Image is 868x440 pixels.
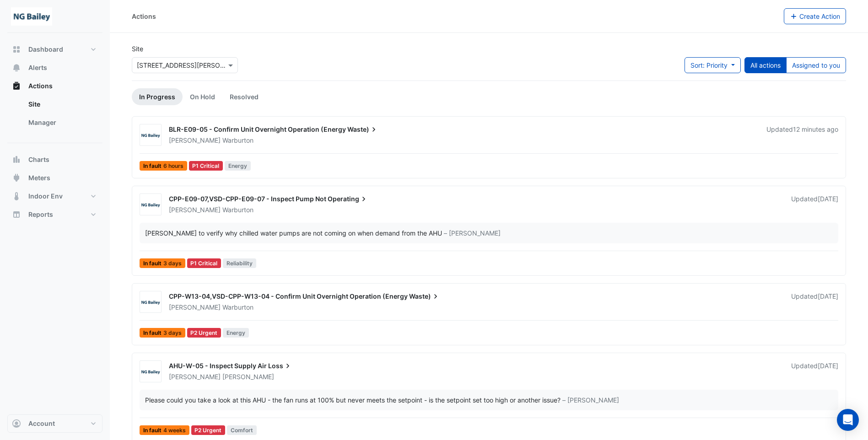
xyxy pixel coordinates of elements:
[169,136,221,144] span: [PERSON_NAME]
[7,205,102,224] button: Reports
[818,362,838,370] span: Fri 05-Sep-2025 10:07 BST
[7,169,102,187] button: Meters
[791,292,838,312] div: Updated
[183,88,222,105] a: On Hold
[328,194,368,204] span: Operating
[791,361,838,381] div: Updated
[11,7,52,26] img: Company Logo
[784,8,846,24] button: Create Action
[12,173,21,182] app-icon: Meters
[268,361,292,370] span: Loss
[28,173,50,182] span: Meters
[140,258,185,268] span: In fault
[12,192,21,201] app-icon: Indoor Env
[690,61,728,69] span: Sort: Priority
[140,367,161,376] img: NG Bailey
[169,206,221,214] span: [PERSON_NAME]
[685,57,741,73] button: Sort: Priority
[223,328,249,338] span: Energy
[7,59,102,77] button: Alerts
[223,258,256,268] span: Reliability
[145,395,561,405] div: Please could you take a look at this AHU - the fan runs at 100% but never meets the setpoint - is...
[169,362,267,370] span: AHU-W-05 - Inspect Supply Air
[227,425,257,435] span: Comfort
[169,292,408,300] span: CPP-W13-04,VSD-CPP-W13-04 - Confirm Unit Overnight Operation (Energy
[28,155,49,164] span: Charts
[7,414,102,433] button: Account
[187,258,221,268] div: P1 Critical
[793,125,838,133] span: Fri 12-Sep-2025 08:30 BST
[28,81,53,91] span: Actions
[222,205,253,215] span: Warburton
[132,44,143,54] label: Site
[818,195,838,203] span: Wed 10-Sep-2025 10:36 BST
[28,419,55,428] span: Account
[163,163,183,169] span: 6 hours
[444,228,501,238] span: – [PERSON_NAME]
[744,57,787,73] button: All actions
[28,63,47,72] span: Alerts
[28,210,53,219] span: Reports
[7,150,102,169] button: Charts
[21,113,102,132] a: Manager
[169,373,221,381] span: [PERSON_NAME]
[222,88,266,105] a: Resolved
[28,45,63,54] span: Dashboard
[818,292,838,300] span: Wed 10-Sep-2025 10:40 BST
[766,125,838,145] div: Updated
[12,210,21,219] app-icon: Reports
[169,303,221,311] span: [PERSON_NAME]
[169,125,346,133] span: BLR-E09-05 - Confirm Unit Overnight Operation (Energy
[12,63,21,72] app-icon: Alerts
[140,328,185,338] span: In fault
[7,77,102,95] button: Actions
[791,194,838,215] div: Updated
[12,155,21,164] app-icon: Charts
[163,428,186,433] span: 4 weeks
[163,261,182,266] span: 3 days
[140,298,161,307] img: NG Bailey
[12,45,21,54] app-icon: Dashboard
[7,95,102,135] div: Actions
[12,81,21,91] app-icon: Actions
[163,330,182,336] span: 3 days
[169,195,326,203] span: CPP-E09-07,VSD-CPP-E09-07 - Inspect Pump Not
[132,11,156,21] div: Actions
[191,425,226,435] div: P2 Urgent
[189,161,223,171] div: P1 Critical
[409,292,440,301] span: Waste)
[222,372,274,381] span: [PERSON_NAME]
[145,228,442,238] div: [PERSON_NAME] to verify why chilled water pumps are not coming on when demand from the AHU
[786,57,846,73] button: Assigned to you
[225,161,251,171] span: Energy
[7,187,102,205] button: Indoor Env
[837,409,859,431] div: Open Intercom Messenger
[140,200,161,209] img: NG Bailey
[347,125,378,134] span: Waste)
[21,95,102,113] a: Site
[140,131,161,140] img: NG Bailey
[562,395,619,405] span: – [PERSON_NAME]
[799,12,840,20] span: Create Action
[222,136,253,145] span: Warburton
[222,303,253,312] span: Warburton
[140,425,189,435] span: In fault
[7,40,102,59] button: Dashboard
[132,88,183,105] a: In Progress
[28,192,63,201] span: Indoor Env
[187,328,221,338] div: P2 Urgent
[140,161,187,171] span: In fault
